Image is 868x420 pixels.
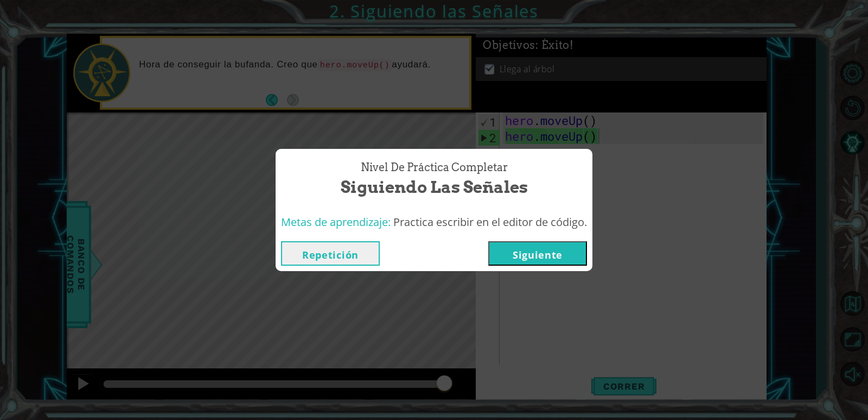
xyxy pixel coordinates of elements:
[361,160,508,175] span: Nivel de Práctica Completar
[488,241,587,266] button: Siguiente
[281,241,380,266] button: Repetición
[281,215,391,229] span: Metas de aprendizaje:
[341,175,528,199] span: Siguiendo las Señales
[393,215,587,229] span: Practica escribir en el editor de código.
